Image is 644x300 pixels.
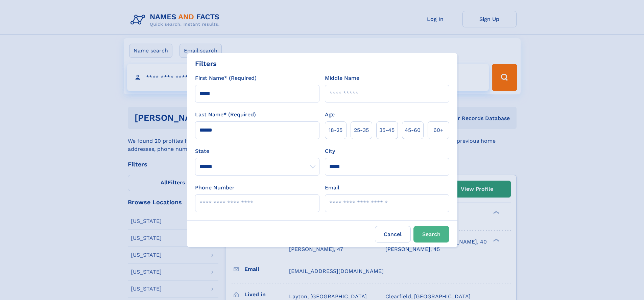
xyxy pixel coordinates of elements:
[325,147,335,155] label: City
[195,74,257,82] label: First Name* (Required)
[405,126,421,134] span: 45‑60
[195,147,319,155] label: State
[413,226,449,243] button: Search
[329,126,342,134] span: 18‑25
[379,126,395,134] span: 35‑45
[195,59,217,69] div: Filters
[325,184,339,192] label: Email
[354,126,369,134] span: 25‑35
[433,126,444,134] span: 60+
[325,111,335,119] label: Age
[195,184,235,192] label: Phone Number
[375,226,411,243] label: Cancel
[325,74,359,82] label: Middle Name
[195,111,256,119] label: Last Name* (Required)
